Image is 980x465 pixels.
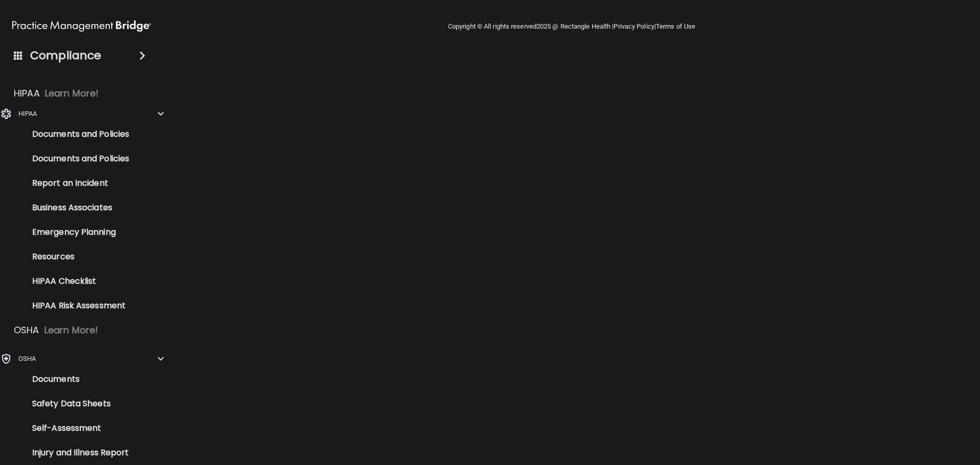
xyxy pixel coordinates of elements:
p: Documents and Policies [7,154,146,164]
p: Emergency Planning [7,227,146,237]
a: Privacy Policy [614,22,654,30]
h4: Compliance [30,48,101,63]
p: HIPAA Risk Assessment [7,301,146,311]
p: Business Associates [7,203,146,213]
img: PMB logo [12,16,151,36]
p: Learn More! [45,87,99,100]
p: OSHA [18,353,36,365]
p: HIPAA Checklist [7,276,146,286]
p: HIPAA [14,87,40,100]
p: Resources [7,252,146,262]
div: Copyright © All rights reserved 2025 @ Rectangle Health | | [385,10,758,43]
p: Injury and Illness Report [7,448,146,458]
p: OSHA [14,324,39,336]
p: HIPAA [18,108,37,120]
p: Safety Data Sheets [7,399,146,409]
p: Report an Incident [7,178,146,188]
p: Learn More! [44,324,99,336]
p: Documents and Policies [7,129,146,139]
a: Terms of Use [656,22,695,30]
p: Self-Assessment [7,423,146,433]
p: Documents [7,374,146,384]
